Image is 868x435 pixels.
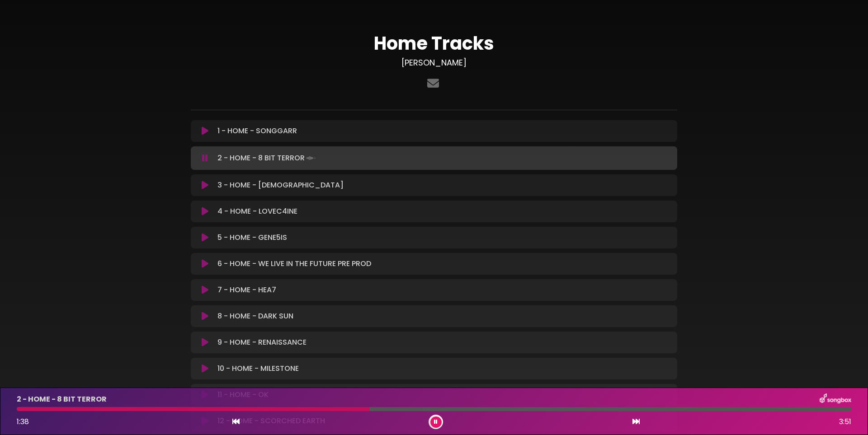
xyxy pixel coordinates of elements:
[217,311,293,322] p: 8 - HOME - DARK SUN
[820,393,851,405] img: songbox-logo-white.png
[217,152,317,164] p: 2 - HOME - 8 BIT TERROR
[17,394,107,405] p: 2 - HOME - 8 BIT TERROR
[217,126,297,136] p: 1 - HOME - SONGGARR
[305,152,317,164] img: waveform4.gif
[17,416,29,427] span: 1:38
[217,337,307,348] p: 9 - HOME - RENAISSANCE
[217,180,344,191] p: 3 - HOME - [DEMOGRAPHIC_DATA]
[839,416,851,427] span: 3:51
[217,285,276,295] p: 7 - HOME - HEA7
[217,232,287,243] p: 5 - HOME - GENE5IS
[217,363,299,374] p: 10 - HOME - MILESTONE
[191,58,677,68] h3: [PERSON_NAME]
[217,206,297,217] p: 4 - HOME - LOVEC4INE
[191,33,677,54] h1: Home Tracks
[217,258,371,269] p: 6 - HOME - WE LIVE IN THE FUTURE PRE PROD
